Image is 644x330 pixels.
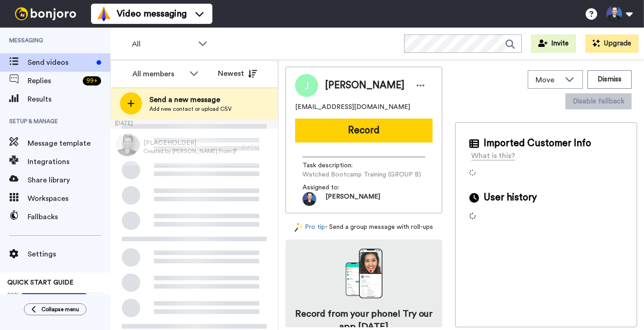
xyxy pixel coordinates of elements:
[211,64,264,83] button: Newest
[24,303,86,315] button: Collapse menu
[11,7,80,20] img: bj-logo-header-white.svg
[565,93,632,109] button: Disable fallback
[28,249,110,260] span: Settings
[143,138,237,148] span: [PLACEHOLDER]
[28,175,110,186] span: Share library
[28,138,110,149] span: Message template
[295,222,303,232] img: magic-wand.svg
[302,161,367,170] span: Task description :
[7,279,74,286] span: QUICK START GUIDE
[325,79,405,92] span: [PERSON_NAME]
[587,70,632,89] button: Dismiss
[302,170,421,179] span: Watched Bootcamp Training (GROUP B)
[83,76,101,85] div: 99 +
[149,94,232,105] span: Send a new message
[302,192,316,206] img: 6be86ef7-c569-4fce-93cb-afb5ceb4fafb-1583875477.jpg
[531,34,576,53] button: Invite
[28,211,110,222] span: Fallbacks
[28,94,110,105] span: Results
[484,191,537,205] span: User history
[7,291,19,298] span: 80%
[325,192,380,206] span: [PERSON_NAME]
[41,306,79,313] span: Collapse menu
[484,137,591,150] span: Imported Customer Info
[116,133,139,156] img: 6e068e8c-427a-4d8a-b15f-36e1abfcd730
[295,119,433,142] button: Record
[132,39,194,50] span: All
[302,183,367,192] span: Assigned to:
[28,75,79,86] span: Replies
[471,150,515,161] div: What is this?
[110,119,278,129] div: [DATE]
[97,6,111,21] img: vm-color.svg
[285,222,442,232] div: - Send a group message with roll-ups
[536,74,560,85] span: Move
[295,102,410,112] span: [EMAIL_ADDRESS][DOMAIN_NAME]
[346,249,382,298] img: download
[28,193,110,204] span: Workspaces
[143,148,237,155] span: Created by [PERSON_NAME] From [PERSON_NAME][GEOGRAPHIC_DATA]
[149,105,232,113] span: Add new contact or upload CSV
[585,34,638,53] button: Upgrade
[132,68,185,80] div: All members
[295,74,318,97] img: Image of Joshua
[28,156,110,167] span: Integrations
[241,143,274,151] div: [DATE]
[28,57,93,68] span: Send videos
[117,7,187,20] span: Video messaging
[295,222,325,232] a: Pro tip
